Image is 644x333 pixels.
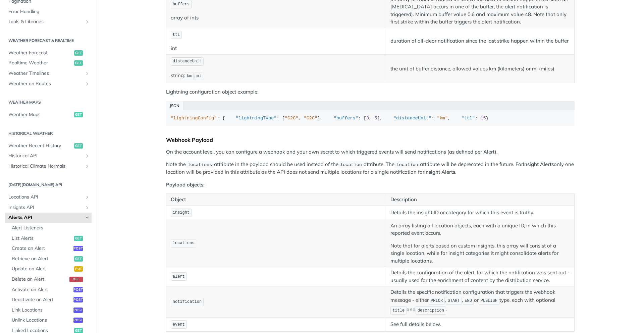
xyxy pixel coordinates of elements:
[5,48,92,58] a: Weather Forecastget
[12,225,90,231] span: Alert Listeners
[73,318,83,323] span: post
[173,241,195,245] span: locations
[171,196,381,204] p: Object
[166,161,575,176] p: Note the attribute in the payload should be used instead of the attribute. The attribute will be ...
[171,71,381,81] p: string: ,
[285,116,299,121] span: "C2G"
[8,50,72,56] span: Weather Forecast
[8,111,72,118] span: Weather Maps
[171,14,381,22] p: array of ints
[424,169,455,175] strong: Insight Alerts
[334,116,358,121] span: "buffers"
[166,136,575,143] div: Webhook Payload
[85,195,90,200] button: Show subpages for Locations API
[437,116,448,121] span: "km"
[462,116,475,121] span: "ttl"
[8,194,83,201] span: Locations API
[340,162,362,167] span: location
[8,18,83,25] span: Tools & Libraries
[8,315,92,325] a: Unlink Locationspost
[197,74,201,78] span: mi
[8,243,92,254] a: Create an Alertpost
[480,116,486,121] span: 15
[5,7,92,17] a: Error Handling
[8,8,90,15] span: Error Handling
[393,116,431,121] span: "distanceUnit"
[73,287,83,292] span: post
[236,116,277,121] span: "lightningType"
[8,153,83,159] span: Historical API
[74,60,83,66] span: get
[12,276,68,283] span: Delete an Alert
[187,74,192,78] span: km
[12,256,72,262] span: Retrieve an Alert
[8,254,92,264] a: Retrieve an Alertget
[73,308,83,313] span: post
[74,50,83,56] span: get
[85,153,90,159] button: Show subpages for Historical API
[69,277,83,282] span: del
[390,37,570,45] p: duration of all-clear notification since the last strike happen within the buffer
[392,308,405,313] span: title
[171,45,381,52] p: int
[12,286,72,293] span: Activate an Alert
[12,245,72,252] span: Create an Alert
[5,141,92,151] a: Weather Recent Historyget
[5,151,92,161] a: Historical APIShow subpages for Historical API
[304,116,318,121] span: "C2C"
[390,65,570,73] p: the unit of buffer distance, allowed values km (kilometers) or mi (miles)
[85,205,90,210] button: Show subpages for Insights API
[5,182,92,188] h2: [DATE][DOMAIN_NAME] API
[85,215,90,220] button: Hide subpages for Alerts API
[187,162,212,167] span: locations
[5,68,92,78] a: Weather TimelinesShow subpages for Weather Timelines
[85,164,90,169] button: Show subpages for Historical Climate Normals
[5,38,92,44] h2: Weather Forecast & realtime
[390,242,570,265] p: Note that for alerts based on custom insights, this array will consist of a single location, whil...
[390,196,570,204] p: Description
[8,295,92,305] a: Deactivate an Alertpost
[390,209,570,217] p: Details the insight ID or category for which this event is truthy.
[5,17,92,27] a: Tools & LibrariesShow subpages for Tools & Libraries
[366,116,369,121] span: 3
[396,162,418,167] span: location
[173,59,202,64] span: distanceUnit
[5,58,92,68] a: Realtime Weatherget
[8,70,83,77] span: Weather Timelines
[12,235,72,242] span: List Alerts
[5,99,92,105] h2: Weather Maps
[74,266,83,272] span: put
[465,298,472,303] span: END
[431,298,443,303] span: PRIOR
[448,298,460,303] span: START
[171,116,217,121] span: "lightningConfig"
[166,181,205,188] strong: Payload objects:
[8,233,92,243] a: List Alertsget
[8,305,92,315] a: Link Locationspost
[5,203,92,213] a: Insights APIShow subpages for Insights API
[5,130,92,136] h2: Historical Weather
[173,274,185,279] span: alert
[8,60,72,66] span: Realtime Weather
[173,33,180,37] span: ttl
[171,115,570,122] div: : { : [ , ], : [ , ], : , : }
[8,274,92,284] a: Delete an Alertdel
[5,213,92,223] a: Alerts APIHide subpages for Alerts API
[85,81,90,87] button: Show subpages for Weather on Routes
[173,299,202,304] span: notification
[8,223,92,233] a: Alert Listeners
[12,317,72,324] span: Unlink Locations
[85,19,90,24] button: Show subpages for Tools & Libraries
[74,256,83,262] span: get
[418,308,444,313] span: description
[8,214,83,221] span: Alerts API
[8,80,83,87] span: Weather on Routes
[8,163,83,170] span: Historical Climate Normals
[73,297,83,302] span: post
[5,110,92,120] a: Weather Mapsget
[173,322,185,327] span: event
[73,246,83,251] span: post
[390,288,570,315] p: Details the specific notification configuration that triggers the webhook message - either , , or...
[390,269,570,284] p: Details the configuration of the alert, for which the notification was sent out - usually used fo...
[173,2,190,7] span: buffers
